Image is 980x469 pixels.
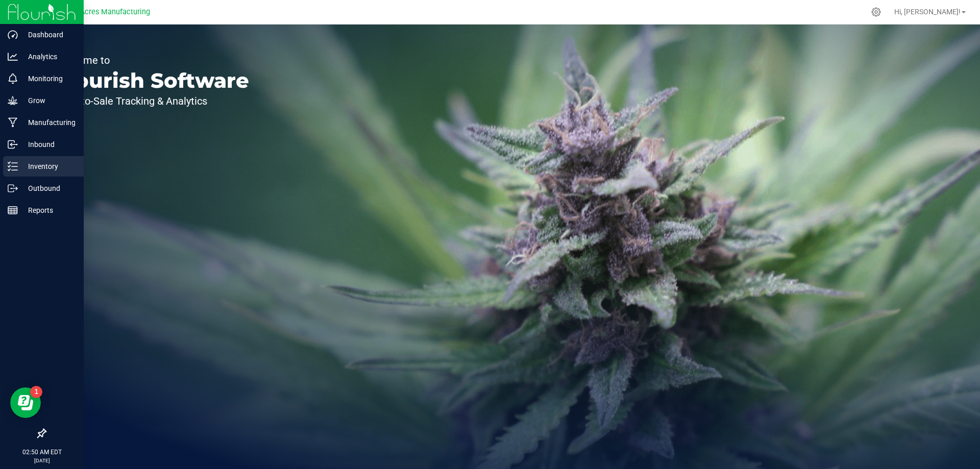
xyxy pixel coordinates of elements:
p: Dashboard [18,29,79,41]
inline-svg: Monitoring [8,73,18,84]
p: Grow [18,94,79,107]
inline-svg: Reports [8,205,18,215]
span: Hi, [PERSON_NAME]! [894,8,961,16]
p: Flourish Software [55,70,249,91]
p: Reports [18,204,79,216]
p: 02:50 AM EDT [5,448,79,457]
div: Manage settings [870,7,883,17]
inline-svg: Grow [8,95,18,106]
iframe: Resource center [10,387,41,418]
inline-svg: Analytics [8,52,18,62]
inline-svg: Inbound [8,139,18,150]
inline-svg: Dashboard [8,30,18,40]
inline-svg: Manufacturing [8,117,18,128]
iframe: Resource center unread badge [30,386,42,398]
p: Monitoring [18,72,79,85]
p: Inventory [18,160,79,172]
p: Manufacturing [18,116,79,129]
inline-svg: Outbound [8,183,18,193]
p: Analytics [18,51,79,63]
p: Inbound [18,138,79,151]
p: Seed-to-Sale Tracking & Analytics [55,96,249,106]
p: [DATE] [5,457,79,464]
p: Outbound [18,182,79,194]
p: Welcome to [55,55,249,65]
span: Green Acres Manufacturing [58,8,150,16]
inline-svg: Inventory [8,161,18,171]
